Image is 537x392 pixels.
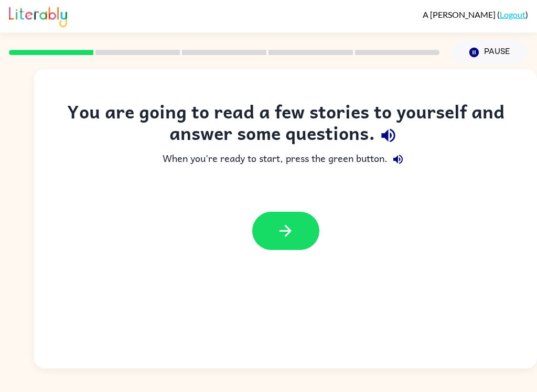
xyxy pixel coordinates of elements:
img: Literably [9,4,67,27]
div: ( ) [423,9,528,19]
button: Pause [452,40,528,64]
div: You are going to read a few stories to yourself and answer some questions. [55,101,516,149]
a: Logout [500,9,525,19]
div: When you're ready to start, press the green button. [55,149,516,170]
span: A [PERSON_NAME] [423,9,497,19]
